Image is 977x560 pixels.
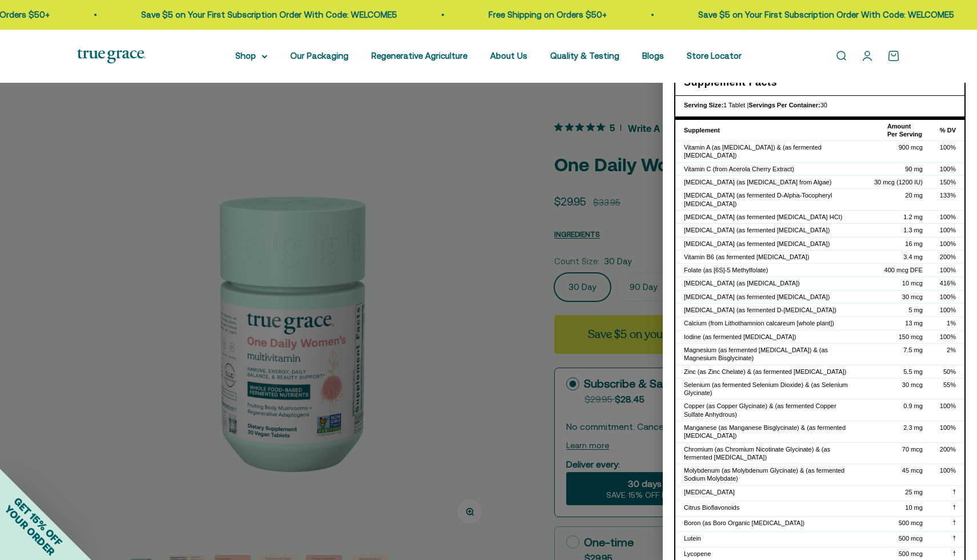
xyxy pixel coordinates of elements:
[905,240,923,247] span: 16 mg
[931,210,964,223] td: 100%
[899,144,923,151] span: 900 mcg
[684,100,956,111] div: 1 Tablet | 30
[684,74,956,91] h3: Supplement Facts
[931,365,964,378] td: 50%
[684,381,857,397] div: Selenium (as fermented Selenium Dioxide) & (as Selenium Glycinate)
[290,51,349,61] a: Our Packaging
[931,120,964,141] th: % DV
[905,192,923,199] span: 20 mg
[931,237,964,250] td: 100%
[905,504,923,511] span: 10 mg
[684,293,857,301] div: [MEDICAL_DATA] (as fermented [MEDICAL_DATA])
[684,226,857,234] div: [MEDICAL_DATA] (as fermented [MEDICAL_DATA])
[905,489,923,495] span: 25 mg
[931,176,964,189] td: 150%
[684,424,857,440] div: Manganese (as Manganese Bisglycinate) & (as fermented [MEDICAL_DATA])
[684,466,857,483] div: Molybdenum (as Molybdenum Glycinate) & (as fermented Sodium Molybdate)
[903,253,923,260] span: 3.4 mg
[931,343,964,365] td: 2%
[684,333,857,341] div: Iodine (as fermented [MEDICAL_DATA])
[684,253,857,261] div: Vitamin B6 (as fermented [MEDICAL_DATA])
[684,213,857,221] div: [MEDICAL_DATA] (as fermented [MEDICAL_DATA] HCI)
[550,51,619,61] a: Quality & Testing
[931,277,964,290] td: 416%
[748,102,820,108] strong: Servings Per Container:
[931,442,964,464] td: 200%
[2,503,57,558] span: YOUR ORDER
[11,495,65,548] span: GET 15% OFF
[903,227,923,233] span: 1.3 mg
[903,213,923,220] span: 1.2 mg
[684,319,857,327] div: Calcium (from Lithothamnion calcareum [whole plant])
[903,368,923,375] span: 5.5 mg
[486,10,604,19] a: Free Shipping on Orders $50+
[684,503,857,511] div: Citrus Bioflavonoids
[684,279,857,287] div: [MEDICAL_DATA] (as [MEDICAL_DATA])
[931,378,964,400] td: 55%
[903,424,923,431] span: 2.3 mg
[684,534,857,542] div: Lutein
[902,280,923,287] span: 10 mcg
[931,189,964,211] td: 133%
[687,51,742,61] a: Store Locator
[899,535,923,542] span: 500 mcg
[952,504,956,510] span: †
[931,264,964,277] td: 100%
[684,102,723,108] strong: Serving Size:
[952,535,956,541] span: †
[908,307,922,313] span: 5 mg
[931,290,964,303] td: 100%
[931,162,964,175] td: 100%
[874,179,923,186] span: 30 mcg (1200 IU)
[905,166,923,172] span: 90 mg
[139,8,395,22] p: Save $5 on Your First Subscription Order With Code: WELCOME5
[931,330,964,343] td: 100%
[902,381,923,388] span: 30 mcg
[684,266,857,274] div: Folate (as [6S]-5 Methylfolate)
[899,550,923,557] span: 500 mcg
[684,143,857,160] div: Vitamin A (as [MEDICAL_DATA]) & (as fermented [MEDICAL_DATA])
[905,320,923,327] span: 13 mg
[642,51,664,61] a: Blogs
[903,347,923,353] span: 7.5 mg
[684,178,857,186] div: [MEDICAL_DATA] (as [MEDICAL_DATA] from Algae)
[884,267,923,273] span: 400 mcg DFE
[684,402,857,418] div: Copper (as Copper Glycinate) & (as fermented Copper Sulfate Anhydrous)
[235,49,267,63] summary: Shop
[684,445,857,462] div: Chromium (as Chromium Nicotinate Glycinate) & (as fermented [MEDICAL_DATA])
[866,120,931,141] th: Amount Per Serving
[931,224,964,237] td: 100%
[931,317,964,330] td: 1%
[684,488,857,496] div: [MEDICAL_DATA]
[952,550,956,557] span: †
[684,306,857,314] div: [MEDICAL_DATA] (as fermented D-[MEDICAL_DATA])
[899,333,923,340] span: 150 mcg
[931,141,964,163] td: 100%
[899,519,923,526] span: 500 mcg
[684,240,857,248] div: [MEDICAL_DATA] (as fermented [MEDICAL_DATA])
[684,519,857,527] div: Boron (as Boro Organic [MEDICAL_DATA])
[684,191,857,208] div: [MEDICAL_DATA] (as fermented D-Alpha-Tocopheryl [MEDICAL_DATA])
[696,8,952,22] p: Save $5 on Your First Subscription Order With Code: WELCOME5
[675,120,866,141] th: Supplement
[684,550,857,558] div: Lycopene
[490,51,527,61] a: About Us
[931,250,964,263] td: 200%
[931,400,964,421] td: 100%
[931,304,964,317] td: 100%
[903,402,923,409] span: 0.9 mg
[684,165,857,173] div: Vitamin C (from Acerola Cherry Extract)
[902,446,923,453] span: 70 mcg
[902,293,923,300] span: 30 mcg
[371,51,467,61] a: Regenerative Agriculture
[931,464,964,486] td: 100%
[684,368,857,376] div: Zinc (as Zinc Chelate) & (as fermented [MEDICAL_DATA])
[931,421,964,443] td: 100%
[684,346,857,362] div: Magnesium (as fermented [MEDICAL_DATA]) & (as Magnesium Bisglycinate)
[902,467,923,474] span: 45 mcg
[952,519,956,526] span: †
[952,489,956,495] span: †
